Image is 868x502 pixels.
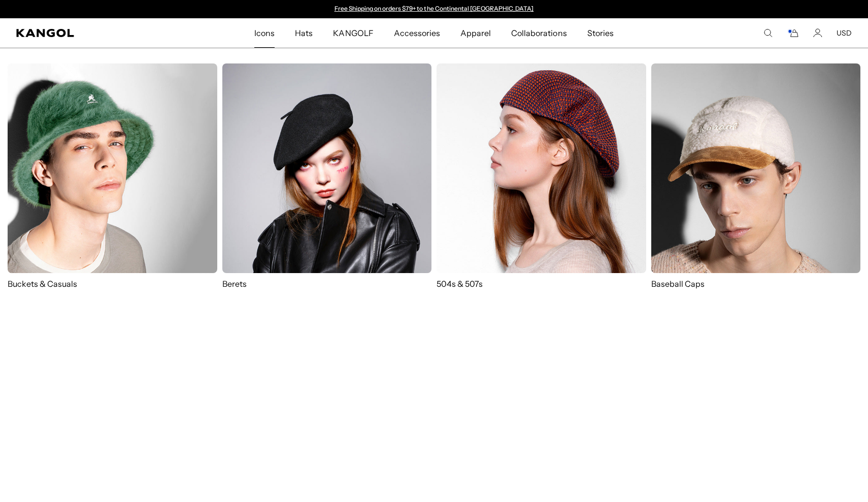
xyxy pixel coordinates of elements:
p: Baseball Caps [651,278,861,289]
a: Apparel [450,18,501,48]
a: Collaborations [501,18,577,48]
p: 504s & 507s [437,278,646,289]
a: Free Shipping on orders $79+ to the Continental [GEOGRAPHIC_DATA] [335,5,534,12]
button: USD [837,28,852,38]
span: Stories [587,18,614,48]
span: Apparel [460,18,491,48]
a: Berets [222,63,432,289]
a: Baseball Caps [651,63,861,299]
a: Hats [285,18,323,48]
span: Icons [254,18,275,48]
span: KANGOLF [333,18,373,48]
slideshow-component: Announcement bar [329,5,539,13]
a: Accessories [384,18,450,48]
a: Icons [244,18,285,48]
a: 504s & 507s [437,63,646,289]
summary: Search here [763,28,773,38]
p: Berets [222,278,432,289]
a: Kangol [16,29,168,37]
button: Cart [787,28,799,38]
div: 1 of 2 [329,5,539,13]
span: Accessories [394,18,440,48]
a: KANGOLF [323,18,383,48]
p: Buckets & Casuals [8,278,217,289]
a: Buckets & Casuals [8,63,217,289]
span: Collaborations [511,18,566,48]
span: Hats [295,18,313,48]
a: Stories [577,18,624,48]
div: Announcement [329,5,539,13]
a: Account [813,28,822,38]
